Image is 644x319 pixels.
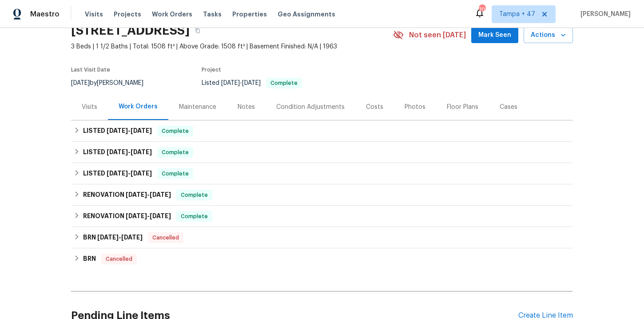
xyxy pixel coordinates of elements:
span: Complete [158,148,192,157]
span: [DATE] [126,191,147,198]
h6: BRN [83,254,96,264]
div: Floor Plans [447,103,478,112]
span: [PERSON_NAME] [577,10,631,19]
span: Complete [177,191,211,199]
h6: RENOVATION [83,190,171,200]
span: Project [202,67,221,72]
h6: LISTED [83,126,152,136]
span: Mark Seen [478,30,511,41]
span: - [97,234,143,240]
div: BRN [DATE]-[DATE]Cancelled [71,227,573,248]
h6: LISTED [83,147,152,158]
span: [DATE] [242,80,261,86]
span: Last Visit Date [71,67,110,72]
span: Cancelled [102,255,136,263]
div: Visits [82,103,97,112]
div: Photos [405,103,425,112]
span: Maestro [30,10,60,19]
div: 705 [479,5,485,14]
div: Notes [238,103,255,112]
span: Geo Assignments [278,10,335,19]
button: Mark Seen [471,27,518,44]
span: - [107,170,152,176]
span: - [126,191,171,198]
div: Condition Adjustments [276,103,345,112]
span: Actions [531,30,566,41]
button: Actions [524,27,573,44]
div: Work Orders [119,102,158,111]
div: LISTED [DATE]-[DATE]Complete [71,142,573,163]
span: 3 Beds | 1 1/2 Baths | Total: 1508 ft² | Above Grade: 1508 ft² | Basement Finished: N/A | 1963 [71,42,393,51]
span: [DATE] [126,213,147,219]
span: Work Orders [152,10,192,19]
span: [DATE] [221,80,240,86]
span: [DATE] [107,149,128,155]
span: Complete [267,80,301,86]
div: Cases [500,103,517,112]
span: - [126,213,171,219]
span: Properties [232,10,267,19]
span: Listed [202,80,302,86]
div: LISTED [DATE]-[DATE]Complete [71,120,573,142]
span: [DATE] [131,170,152,176]
span: Tampa + 47 [499,10,535,19]
span: [DATE] [131,149,152,155]
span: [DATE] [107,128,128,134]
span: [DATE] [150,191,171,198]
span: Projects [114,10,141,19]
span: Tasks [203,11,222,17]
span: [DATE] [131,128,152,134]
span: - [221,80,261,86]
span: Complete [158,169,192,178]
div: Maintenance [179,103,216,112]
span: Visits [85,10,103,19]
h6: RENOVATION [83,211,171,222]
div: BRN Cancelled [71,248,573,270]
span: Complete [177,212,211,221]
span: Not seen [DATE] [409,31,466,40]
div: by [PERSON_NAME] [71,78,154,88]
span: [DATE] [97,234,119,240]
span: [DATE] [107,170,128,176]
button: Copy Address [190,23,206,39]
span: Cancelled [149,233,183,242]
h6: LISTED [83,168,152,179]
h6: BRN [83,232,143,243]
span: [DATE] [150,213,171,219]
span: - [107,149,152,155]
span: - [107,128,152,134]
div: RENOVATION [DATE]-[DATE]Complete [71,184,573,206]
div: RENOVATION [DATE]-[DATE]Complete [71,206,573,227]
span: Complete [158,127,192,136]
span: [DATE] [121,234,143,240]
span: [DATE] [71,80,90,86]
div: Costs [366,103,383,112]
div: LISTED [DATE]-[DATE]Complete [71,163,573,184]
h2: [STREET_ADDRESS] [71,26,190,35]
